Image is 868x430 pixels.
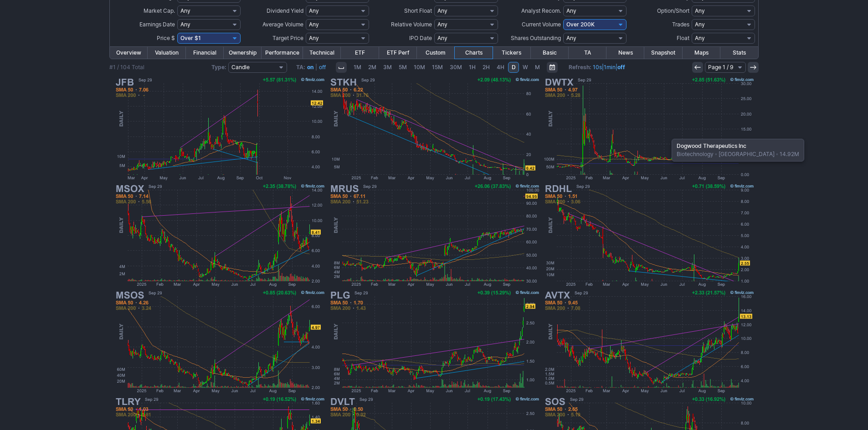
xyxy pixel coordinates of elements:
img: JFB - JFB Construction Holdings - Stock Price Chart [113,76,326,182]
a: Custom [417,47,455,59]
span: Shares Outstanding [511,35,561,41]
a: Stats [720,47,758,59]
span: 15M [432,64,443,71]
a: ETF Perf [379,47,417,59]
span: W [523,64,528,71]
a: Ownership [224,47,262,59]
div: Biotechnology [GEOGRAPHIC_DATA] 14.92M [672,139,804,162]
span: D [512,64,516,71]
a: M [532,62,543,73]
span: M [535,64,540,71]
span: 10M [414,64,425,71]
span: • [714,151,719,157]
span: 30M [450,64,462,71]
div: #1 / 104 Total [109,63,144,72]
span: Relative Volume [391,21,432,28]
a: TA [569,47,606,59]
a: 3M [380,62,395,73]
span: Target Price [272,35,303,41]
span: Price $ [157,35,175,41]
a: Valuation [148,47,185,59]
a: Charts [455,47,493,59]
a: 1H [466,62,479,73]
img: PLG - Platinum Group Metals Ltd - Stock Price Chart [328,288,541,395]
span: Float [677,35,689,41]
a: Overview [110,47,148,59]
a: Financial [186,47,224,59]
span: Dividend Yield [267,7,303,14]
a: 4H [493,62,508,73]
span: | | [569,63,625,72]
a: 2M [365,62,380,73]
span: IPO Date [409,35,432,41]
span: Analyst Recom. [521,7,561,14]
span: 4H [497,64,504,71]
a: 10M [411,62,428,73]
span: 3M [383,64,392,71]
a: News [606,47,644,59]
a: ETF [341,47,379,59]
img: MRUS - Merus N.V - Stock Price Chart [328,182,541,288]
a: 1min [604,64,616,71]
span: 5M [399,64,407,71]
img: DWTX - Dogwood Therapeutics Inc - Stock Price Chart [542,76,755,182]
span: • [775,151,780,157]
span: Short Float [404,7,432,14]
span: Option/Short [657,7,689,14]
span: Average Volume [262,21,303,28]
span: 2H [483,64,490,71]
a: D [508,62,519,73]
a: Maps [683,47,720,59]
button: Interval [336,62,347,73]
a: 30M [447,62,465,73]
img: MSOX - AdvisorShares MSOS 2x Daily ETF - Stock Price Chart [113,182,326,288]
a: 10s [593,64,602,71]
b: Type: [211,64,226,71]
span: 1H [469,64,476,71]
img: AVTX - Avalo Therapeutics Inc - Stock Price Chart [542,288,755,395]
a: Performance [262,47,303,59]
span: Market Cap. [144,7,175,14]
img: RDHL - Redhill Biopharma Ltd. ADR - Stock Price Chart [542,182,755,288]
a: on [307,64,313,71]
b: Dogwood Therapeutics Inc [677,142,746,149]
a: 2H [479,62,493,73]
span: 2M [368,64,376,71]
span: 1M [354,64,361,71]
span: Current Volume [522,21,561,28]
a: 5M [395,62,410,73]
span: Earnings Date [139,21,175,28]
span: Trades [672,21,689,28]
img: STKH - Steakholder Foods Ltd ADR - Stock Price Chart [328,76,541,182]
span: | [315,64,317,71]
b: Refresh: [569,64,591,71]
a: Snapshot [644,47,682,59]
button: Range [547,62,558,73]
a: Tickers [493,47,530,59]
a: off [319,64,326,71]
a: W [519,62,531,73]
a: 15M [429,62,446,73]
img: MSOS - AdvisorShares Pure US Cannabis ETF - Stock Price Chart [113,288,326,395]
a: 1M [350,62,365,73]
a: Technical [303,47,341,59]
a: Basic [531,47,569,59]
a: off [617,64,625,71]
b: TA: [296,64,305,71]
